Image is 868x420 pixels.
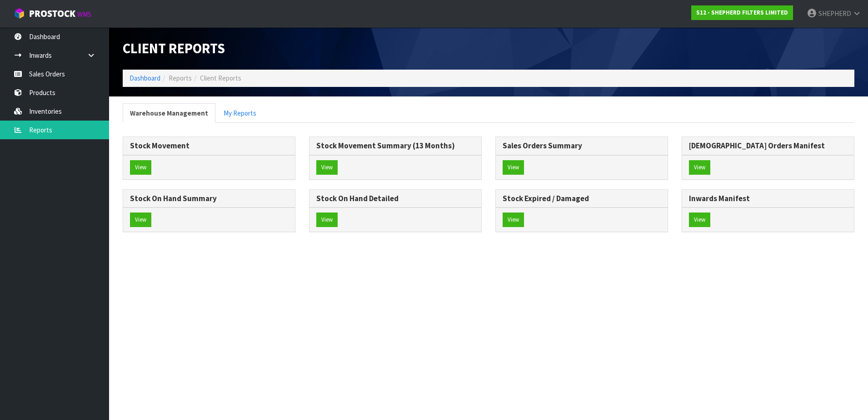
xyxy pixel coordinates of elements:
h3: Stock Movement Summary (13 Months) [316,142,474,150]
span: Reports [169,74,192,82]
h3: Sales Orders Summary [503,142,661,150]
span: Client Reports [200,74,241,82]
button: View [130,160,151,175]
button: View [689,160,710,175]
span: SHEPHERD [818,9,851,18]
span: Client Reports [123,40,225,57]
span: ProStock [29,8,75,20]
button: View [503,213,524,227]
small: WMS [77,10,91,19]
button: View [689,213,710,227]
a: My Reports [216,103,264,123]
strong: S12 - SHEPHERD FILTERS LIMITED [696,9,788,16]
img: cube-alt.png [14,8,25,19]
h3: Stock On Hand Summary [130,194,288,203]
h3: [DEMOGRAPHIC_DATA] Orders Manifest [689,142,847,150]
button: View [503,160,524,175]
button: View [316,213,338,227]
h3: Inwards Manifest [689,194,847,203]
h3: Stock On Hand Detailed [316,194,474,203]
button: View [130,213,151,227]
h3: Stock Expired / Damaged [503,194,661,203]
a: Warehouse Management [123,103,215,123]
button: View [316,160,338,175]
a: Dashboard [130,74,160,82]
h3: Stock Movement [130,142,288,150]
